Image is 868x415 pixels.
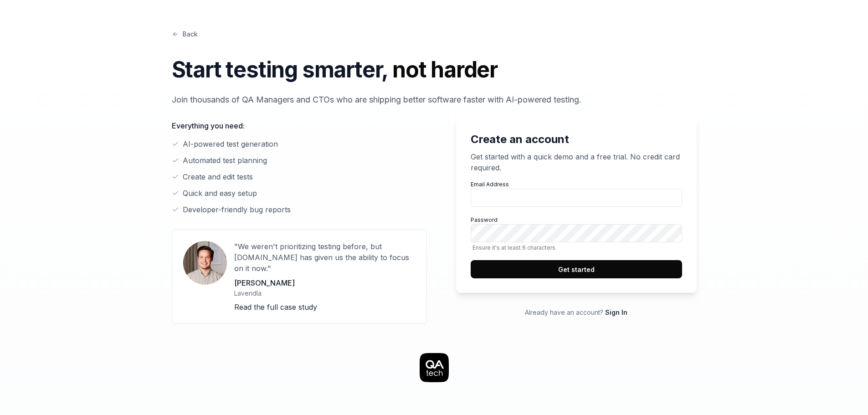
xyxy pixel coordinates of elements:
[471,244,682,251] span: Ensure it's at least 6 characters
[471,260,682,278] button: Get started
[172,120,427,131] p: Everything you need:
[471,131,682,148] h2: Create an account
[172,188,427,199] li: Quick and easy setup
[471,224,682,242] input: PasswordEnsure it's at least 6 characters
[392,56,498,83] span: not harder
[172,171,427,182] li: Create and edit tests
[234,288,416,298] p: Lavendla
[172,93,697,106] p: Join thousands of QA Managers and CTOs who are shipping better software faster with AI-powered te...
[234,302,317,312] a: Read the full case study
[172,138,427,149] li: AI-powered test generation
[172,155,427,166] li: Automated test planning
[471,216,682,251] label: Password
[471,189,682,207] input: Email Address
[471,180,682,207] label: Email Address
[605,308,627,316] a: Sign In
[172,204,427,215] li: Developer-friendly bug reports
[183,241,227,285] img: User avatar
[471,151,682,173] p: Get started with a quick demo and a free trial. No credit card required.
[172,29,198,39] a: Back
[172,53,697,86] h1: Start testing smarter,
[456,307,697,317] p: Already have an account?
[234,277,416,288] p: [PERSON_NAME]
[234,241,416,274] p: "We weren't prioritizing testing before, but [DOMAIN_NAME] has given us the ability to focus on i...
